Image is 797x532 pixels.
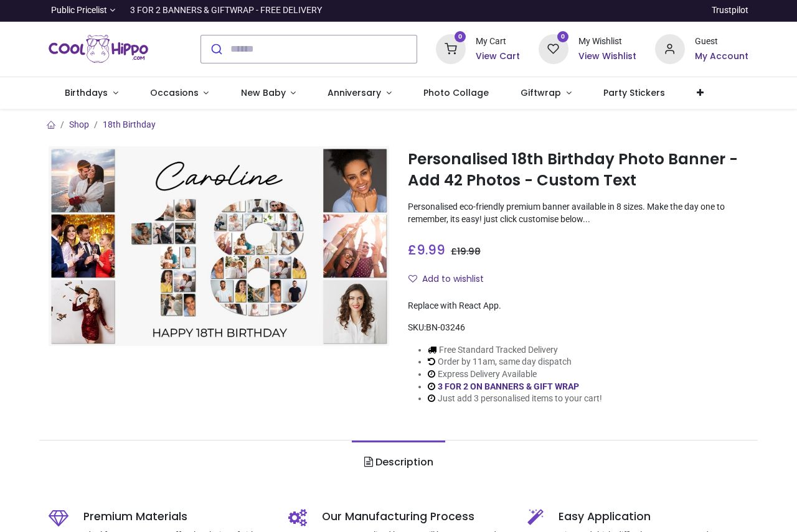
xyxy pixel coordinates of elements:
span: Party Stickers [603,86,665,99]
h5: Easy Application [559,509,748,525]
a: New Baby [225,77,312,110]
a: 3 FOR 2 ON BANNERS & GIFT WRAP [438,381,579,391]
a: 0 [539,43,568,53]
sup: 0 [557,31,569,43]
a: My Account [695,50,748,63]
sup: 0 [455,31,466,43]
li: Just add 3 personalised items to your cart! [428,393,602,405]
a: Occasions [134,77,225,110]
a: 0 [436,43,466,53]
span: BN-03246 [426,322,465,332]
img: Personalised 18th Birthday Photo Banner - Add 42 Photos - Custom Text [49,146,389,346]
span: Anniversary [328,86,381,99]
a: Anniversary [312,77,408,110]
span: Birthdays [65,86,108,99]
li: Express Delivery Available [428,368,602,381]
div: My Cart [476,35,520,48]
h1: Personalised 18th Birthday Photo Banner - Add 42 Photos - Custom Text [408,149,748,192]
a: Logo of Cool Hippo [49,32,148,67]
a: Public Pricelist [49,4,115,17]
span: Giftwrap [521,86,561,99]
a: Description [352,441,445,484]
span: £ [408,241,445,259]
button: Submit [201,35,230,63]
span: Public Pricelist [51,4,107,17]
button: Add to wishlistAdd to wishlist [408,269,494,290]
div: SKU: [408,322,748,334]
div: Replace with React App. [408,300,748,312]
a: View Wishlist [578,50,636,63]
span: 9.99 [417,241,445,259]
i: Add to wishlist [408,274,417,283]
span: £ [451,245,481,258]
span: Photo Collage [423,86,489,99]
h5: Premium Materials [83,509,269,525]
a: 18th Birthday [103,119,156,129]
a: Shop [69,119,89,129]
span: 19.98 [457,245,481,258]
span: New Baby [241,86,286,99]
img: Cool Hippo [49,32,148,67]
div: Guest [695,35,748,48]
a: View Cart [476,50,520,63]
li: Free Standard Tracked Delivery [428,344,602,357]
div: 3 FOR 2 BANNERS & GIFTWRAP - FREE DELIVERY [130,4,322,17]
p: Personalised eco-friendly premium banner available in 8 sizes. Make the day one to remember, its ... [408,201,748,225]
li: Order by 11am, same day dispatch [428,356,602,368]
a: Giftwrap [505,77,588,110]
a: Birthdays [49,77,134,110]
a: Trustpilot [712,4,748,17]
h5: Our Manufacturing Process [322,509,509,525]
span: Occasions [150,86,199,99]
div: My Wishlist [578,35,636,48]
